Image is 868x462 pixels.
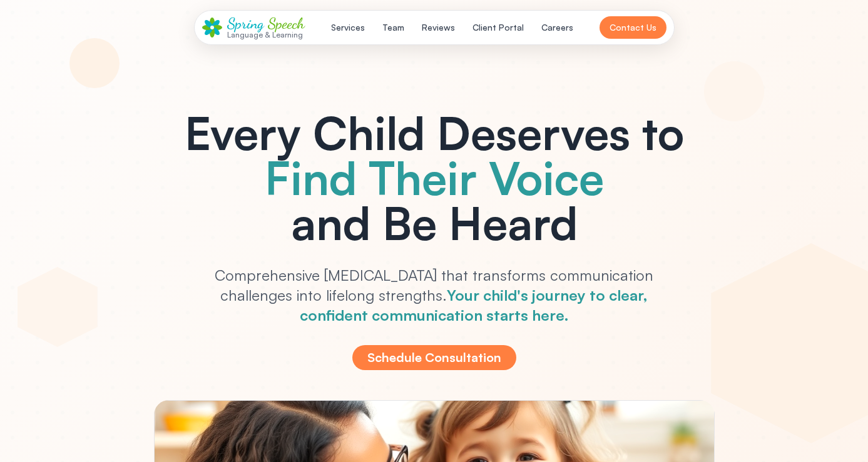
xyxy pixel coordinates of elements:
[324,16,372,39] button: Services
[375,16,412,39] button: Team
[352,345,516,370] button: Schedule Consultation
[300,286,648,324] span: Your child's journey to clear, confident communication starts here.
[194,265,675,325] p: Comprehensive [MEDICAL_DATA] that transforms communication challenges into lifelong strengths.
[268,14,305,33] span: Speech
[227,14,264,33] span: Spring
[227,31,305,39] div: Language & Learning
[534,16,581,39] button: Careers
[600,16,666,39] button: Contact Us
[265,149,604,206] span: Find Their Voice
[465,16,531,39] button: Client Portal
[414,16,462,39] button: Reviews
[154,110,715,245] h1: Every Child Deserves to and Be Heard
